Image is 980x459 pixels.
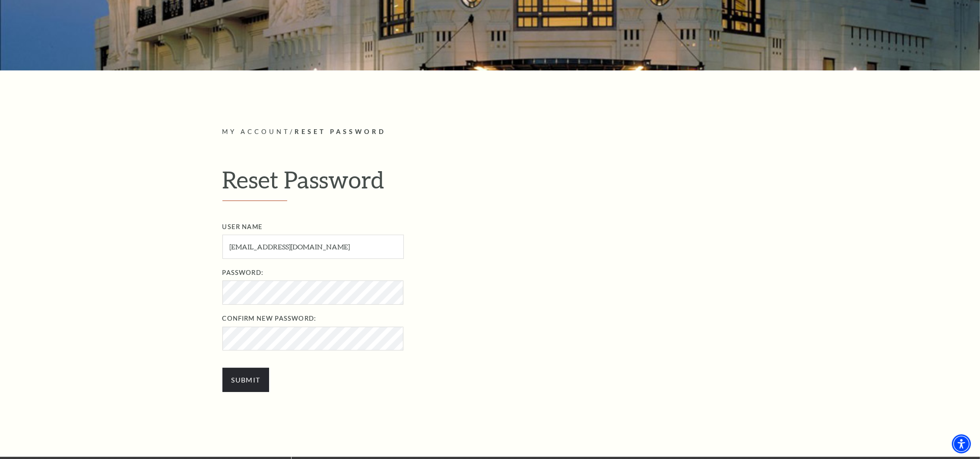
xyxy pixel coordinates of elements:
[222,222,777,233] label: User Name
[222,368,270,392] input: Submit button
[952,434,971,453] div: Accessibility Menu
[222,268,777,278] label: Password:
[222,235,404,258] input: User Name
[222,166,758,201] h1: Reset Password
[295,128,386,135] span: Reset Password
[222,313,777,324] label: Confirm New Password:
[222,127,758,137] p: /
[222,128,290,135] span: My Account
